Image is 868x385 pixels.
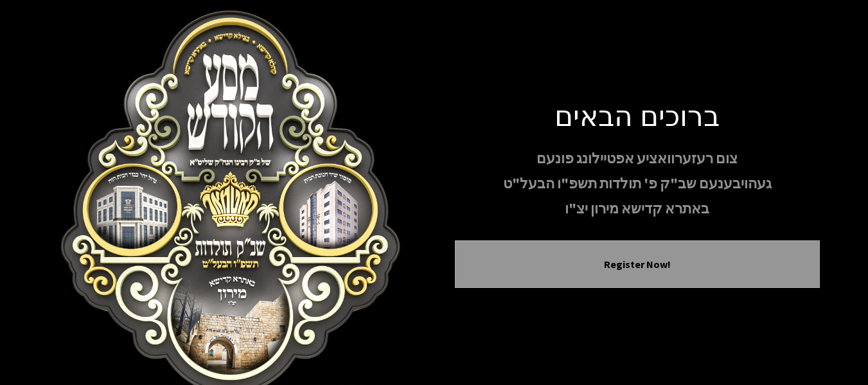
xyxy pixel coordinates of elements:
[471,256,804,272] button: Register Now!
[455,147,820,170] p: צום רעזערוואציע אפטיילונג פונעם
[455,172,820,195] p: געהויבענעם שב"ק פ' תולדות תשפ"ו הבעל"ט
[455,197,820,220] p: באתרא קדישא מירון יצ"ו
[455,98,820,132] h1: ברוכים הבאים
